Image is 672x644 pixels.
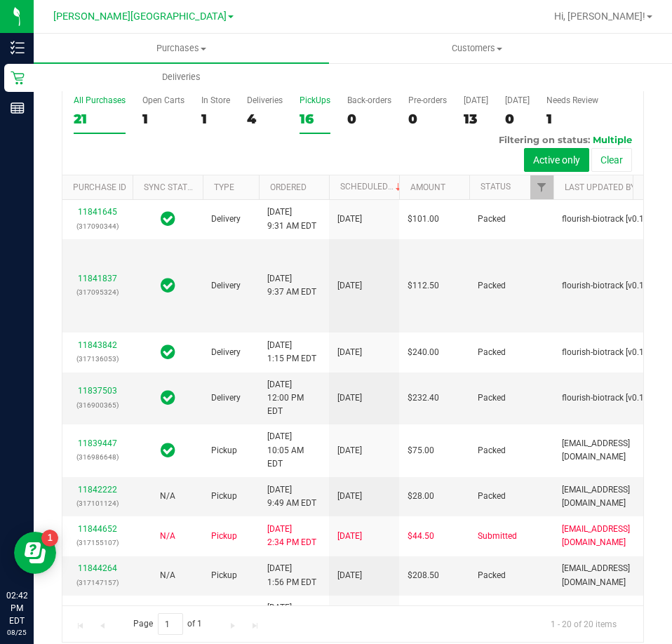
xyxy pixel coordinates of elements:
[593,134,632,145] span: Multiple
[6,627,27,638] p: 08/25
[71,576,124,589] p: (317147157)
[161,388,175,408] span: In Sync
[478,444,506,457] span: Packed
[546,95,598,105] div: Needs Review
[478,530,517,543] span: Submitted
[347,95,391,105] div: Back-orders
[71,352,124,365] p: (317136053)
[478,279,506,293] span: Packed
[478,346,506,359] span: Packed
[34,34,329,63] a: Purchases
[478,213,506,226] span: Packed
[160,490,175,503] button: N/A
[562,279,653,293] span: flourish-biotrack [v0.1.0]
[71,536,124,549] p: (317155107)
[464,111,488,127] div: 13
[270,182,307,192] a: Ordered
[78,386,117,396] a: 11837503
[78,340,117,350] a: 11843842
[267,339,316,365] span: [DATE] 1:15 PM EDT
[160,530,175,543] button: N/A
[121,613,214,635] span: Page of 1
[340,182,404,192] a: Scheduled
[499,134,590,145] span: Filtering on status:
[554,11,645,22] span: Hi, [PERSON_NAME]!
[267,206,316,232] span: [DATE] 9:31 AM EDT
[546,111,598,127] div: 1
[211,346,241,359] span: Delivery
[71,286,124,299] p: (317095324)
[6,589,27,627] p: 02:42 PM EDT
[464,95,488,105] div: [DATE]
[481,182,511,192] a: Status
[267,430,321,471] span: [DATE] 10:05 AM EDT
[410,182,445,192] a: Amount
[78,485,117,495] a: 11842222
[408,530,434,543] span: $44.50
[591,148,632,172] button: Clear
[267,272,316,299] span: [DATE] 9:37 AM EDT
[300,111,330,127] div: 16
[337,279,362,293] span: [DATE]
[34,42,329,55] span: Purchases
[71,220,124,233] p: (317090344)
[144,182,198,192] a: Sync Status
[73,182,126,192] a: Purchase ID
[41,530,58,546] iframe: Resource center unread badge
[267,601,321,642] span: [DATE] 12:39 PM EDT
[267,483,316,510] span: [DATE] 9:49 AM EDT
[143,71,220,83] span: Deliveries
[161,209,175,229] span: In Sync
[408,346,439,359] span: $240.00
[408,95,447,105] div: Pre-orders
[211,279,241,293] span: Delivery
[211,530,237,543] span: Pickup
[408,111,447,127] div: 0
[53,11,227,22] span: [PERSON_NAME][GEOGRAPHIC_DATA]
[211,569,237,582] span: Pickup
[201,111,230,127] div: 1
[74,95,126,105] div: All Purchases
[11,101,25,115] inline-svg: Reports
[562,391,653,405] span: flourish-biotrack [v0.1.0]
[71,497,124,510] p: (317101124)
[408,279,439,293] span: $112.50
[160,531,175,541] span: Not Applicable
[11,71,25,85] inline-svg: Retail
[161,441,175,460] span: In Sync
[408,569,439,582] span: $208.50
[142,95,184,105] div: Open Carts
[160,491,175,501] span: Not Applicable
[562,213,653,226] span: flourish-biotrack [v0.1.0]
[505,95,530,105] div: [DATE]
[347,111,391,127] div: 0
[408,490,434,503] span: $28.00
[78,438,117,448] a: 11839447
[78,563,117,573] a: 11844264
[539,613,628,634] span: 1 - 20 of 20 items
[14,532,56,574] iframe: Resource center
[337,490,362,503] span: [DATE]
[160,569,175,582] button: N/A
[337,391,362,405] span: [DATE]
[201,95,230,105] div: In Store
[214,182,234,192] a: Type
[78,207,117,217] a: 11841645
[161,342,175,362] span: In Sync
[142,111,184,127] div: 1
[78,524,117,534] a: 11844652
[211,391,241,405] span: Delivery
[158,613,183,635] input: 1
[530,175,553,199] a: Filter
[329,34,624,63] a: Customers
[337,569,362,582] span: [DATE]
[408,391,439,405] span: $232.40
[300,95,330,105] div: PickUps
[78,274,117,283] a: 11841837
[337,530,362,543] span: [DATE]
[478,391,506,405] span: Packed
[565,182,636,192] a: Last Updated By
[562,346,653,359] span: flourish-biotrack [v0.1.0]
[211,213,241,226] span: Delivery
